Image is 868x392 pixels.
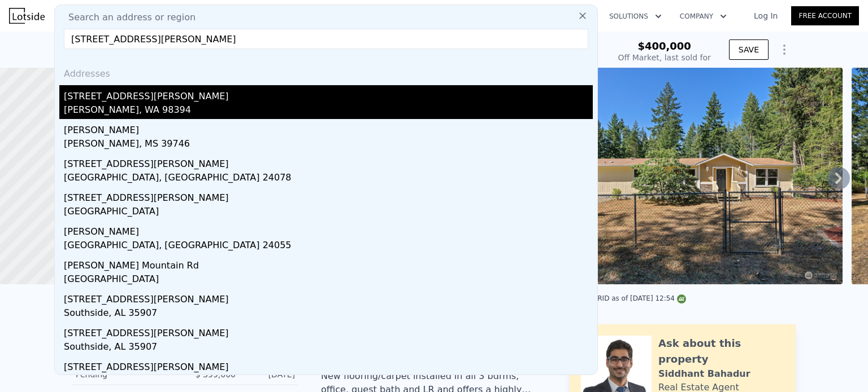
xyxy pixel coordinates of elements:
[517,68,843,284] img: Sale: 122594506 Parcel: 100560909
[64,137,593,153] div: [PERSON_NAME], MS 39746
[64,205,593,221] div: [GEOGRAPHIC_DATA]
[658,336,784,367] div: Ask about this property
[64,374,593,390] div: Hiddenite, NC 28636
[64,356,593,374] div: [STREET_ADDRESS][PERSON_NAME]
[600,6,671,27] button: Solutions
[64,306,593,322] div: Southside, AL 35907
[64,288,593,306] div: [STREET_ADDRESS][PERSON_NAME]
[658,367,750,381] div: Siddhant Bahadur
[773,38,796,61] button: Show Options
[64,103,593,119] div: [PERSON_NAME], WA 98394
[59,58,593,85] div: Addresses
[729,39,769,60] button: SAVE
[64,239,593,254] div: [GEOGRAPHIC_DATA], [GEOGRAPHIC_DATA] 24055
[59,11,196,24] span: Search an address or region
[64,29,588,49] input: Enter an address, city, region, neighborhood or zip code
[677,294,686,303] img: NWMLS Logo
[64,171,593,187] div: [GEOGRAPHIC_DATA], [GEOGRAPHIC_DATA] 24078
[9,8,45,24] img: Lotside
[64,85,593,103] div: [STREET_ADDRESS][PERSON_NAME]
[671,6,736,27] button: Company
[64,254,593,272] div: [PERSON_NAME] Mountain Rd
[64,340,593,356] div: Southside, AL 35907
[618,52,711,63] div: Off Market, last sold for
[64,221,593,239] div: [PERSON_NAME]
[64,119,593,137] div: [PERSON_NAME]
[64,187,593,205] div: [STREET_ADDRESS][PERSON_NAME]
[740,10,791,21] a: Log In
[64,272,593,288] div: [GEOGRAPHIC_DATA]
[791,6,859,25] a: Free Account
[637,40,691,52] span: $400,000
[64,322,593,340] div: [STREET_ADDRESS][PERSON_NAME]
[64,153,593,171] div: [STREET_ADDRESS][PERSON_NAME]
